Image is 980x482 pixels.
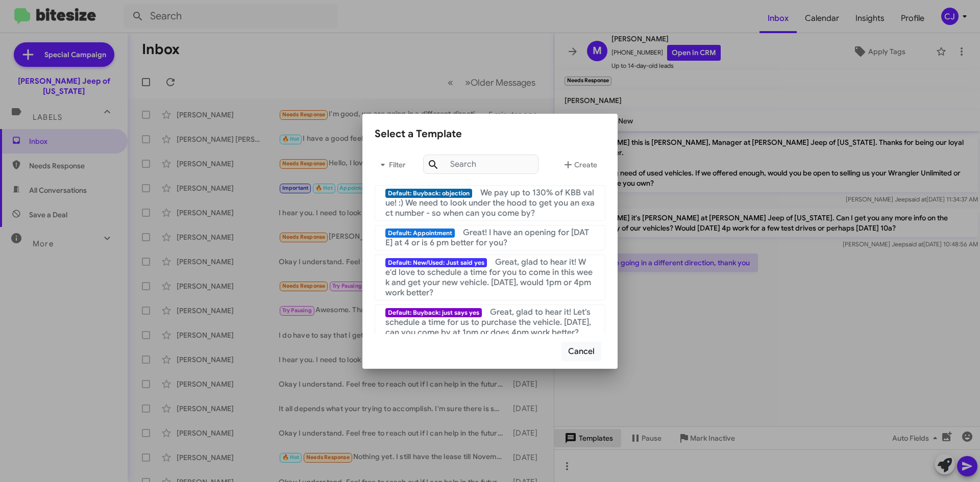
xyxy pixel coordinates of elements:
button: Create [554,153,605,177]
input: Search [423,155,538,174]
span: Great, glad to hear it! We'd love to schedule a time for you to come in this week and get your ne... [385,257,593,298]
span: Great! I have an opening for [DATE] at 4 or is 6 pm better for you? [385,227,589,248]
span: Create [562,156,597,174]
span: Filter [375,156,407,174]
span: Default: Appointment [385,229,455,238]
span: Default: Buyback: just says yes [385,308,482,317]
span: We pay up to 130% of KBB value! :) We need to look under the hood to get you an exact number - so... [385,188,595,218]
span: Default: Buyback: objection [385,189,472,198]
button: Cancel [561,342,601,361]
div: Select a Template [375,126,605,142]
span: Great, glad to hear it! Let's schedule a time for us to purchase the vehicle. [DATE], can you com... [385,307,591,338]
button: Filter [375,153,407,177]
span: Default: New/Used: Just said yes [385,258,487,267]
